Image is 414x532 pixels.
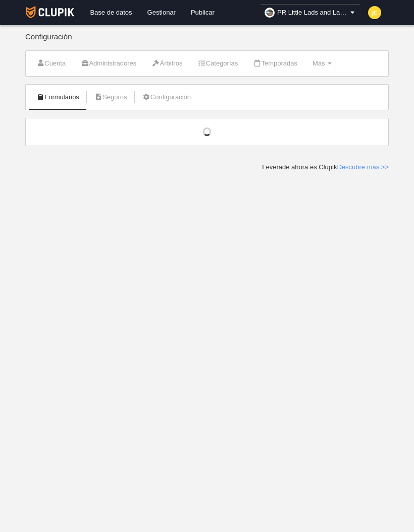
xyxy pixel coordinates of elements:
a: Más [307,56,337,71]
span: Más [313,59,325,67]
a: Categorías [192,56,243,71]
a: Configuración [137,90,196,105]
a: Formularios [31,90,85,105]
span: PR Little Lads and Lassies [277,8,348,18]
a: Cuenta [31,56,71,71]
img: Oa1Nx3A3h3Wg.30x30.jpg [265,8,275,18]
a: Árbitros [146,56,188,71]
div: Configuración [25,33,389,50]
img: c2l6ZT0zMHgzMCZmcz05JnRleHQ9SkMmYmc9ZmRkODM1.png [368,6,381,19]
a: Descubre más >> [337,163,389,171]
a: Administradores [75,56,142,71]
a: Temporadas [247,56,303,71]
a: Seguros [89,90,133,105]
img: Clupik [26,6,75,18]
div: Cargando [36,127,378,137]
a: PR Little Lads and Lassies [261,4,360,21]
div: Leverade ahora es Clupik [262,163,389,172]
